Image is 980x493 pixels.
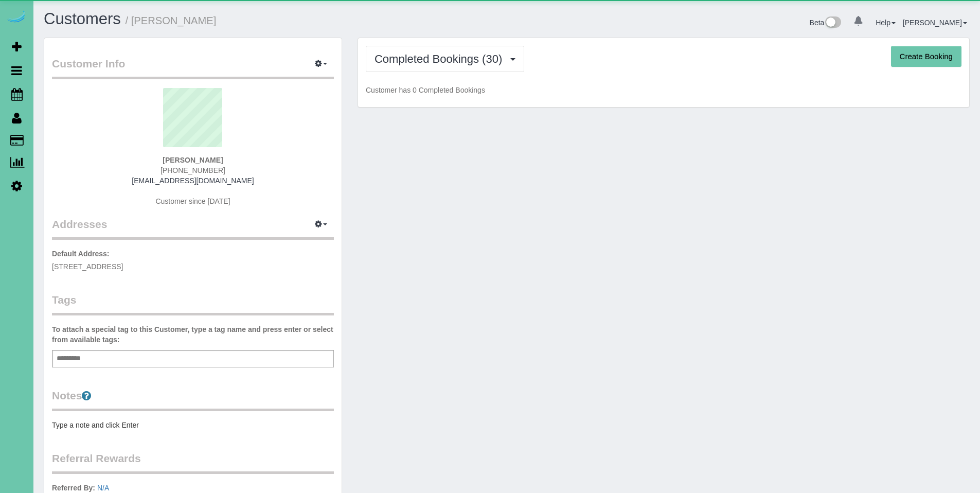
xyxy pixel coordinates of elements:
[44,10,121,28] a: Customers
[52,262,123,271] span: [STREET_ADDRESS]
[52,292,334,315] legend: Tags
[903,19,967,27] a: [PERSON_NAME]
[810,19,842,27] a: Beta
[161,166,225,174] span: [PHONE_NUMBER]
[366,46,524,72] button: Completed Bookings (30)
[52,451,334,474] legend: Referral Rewards
[366,85,961,95] p: Customer has 0 Completed Bookings
[824,16,841,30] img: New interface
[97,484,109,492] a: N/A
[891,46,961,67] button: Create Booking
[52,56,334,79] legend: Customer Info
[52,483,95,493] label: Referred By:
[6,10,27,25] img: Automaid Logo
[52,324,334,345] label: To attach a special tag to this Customer, type a tag name and press enter or select from availabl...
[375,52,507,65] span: Completed Bookings (30)
[52,249,110,259] label: Default Address:
[52,420,334,430] pre: Type a note and click Enter
[876,19,896,27] a: Help
[132,177,254,185] a: [EMAIL_ADDRESS][DOMAIN_NAME]
[52,388,334,411] legend: Notes
[126,15,217,26] small: / [PERSON_NAME]
[163,156,223,164] strong: [PERSON_NAME]
[155,197,230,205] span: Customer since [DATE]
